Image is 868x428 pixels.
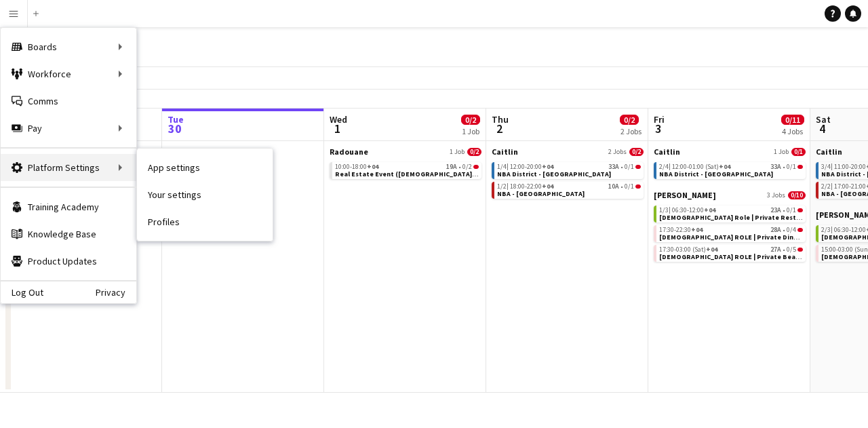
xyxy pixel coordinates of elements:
[330,147,481,157] a: Radouane1 Job0/2
[492,147,644,201] div: Caitlin2 Jobs0/21/4|12:00-20:00+0433A•0/1NBA District - [GEOGRAPHIC_DATA]1/2|18:00-22:00+0410A•0/...
[492,113,509,125] span: Thu
[774,148,789,156] span: 1 Job
[797,248,803,252] span: 0/5
[770,246,781,253] span: 27A
[787,163,796,170] span: 0/1
[462,126,479,136] div: 1 Job
[497,162,641,178] a: 1/4|12:00-20:00+0433A•0/1NBA District - [GEOGRAPHIC_DATA]
[669,206,671,214] span: |
[652,121,665,136] span: 3
[330,113,347,125] span: Wed
[165,121,184,136] span: 30
[507,182,509,191] span: |
[330,147,481,182] div: Radouane1 Job0/210:00-18:00+0419A•0/2Real Estate Event ([DEMOGRAPHIC_DATA] role) [GEOGRAPHIC_DATA]
[781,115,804,125] span: 0/11
[492,147,518,157] span: Caitlin
[770,207,781,214] span: 23A
[787,246,796,253] span: 0/5
[821,163,833,170] span: 3/4
[659,245,803,260] a: 17:30-03:00 (Sat)+0427A•0/5[DEMOGRAPHIC_DATA] ROLE | Private Beach Event | [GEOGRAPHIC_DATA] | [D...
[659,207,671,214] span: 1/3
[831,225,833,234] span: |
[659,207,803,214] div: •
[1,193,136,220] a: Training Academy
[335,163,479,170] div: •
[635,165,641,169] span: 0/1
[706,245,717,254] span: +04
[821,227,833,233] span: 2/3
[672,163,730,170] span: 12:00-01:00 (Sat)
[473,165,479,169] span: 0/2
[787,207,796,214] span: 0/1
[831,182,833,191] span: |
[625,183,634,190] span: 0/1
[654,190,806,200] a: [PERSON_NAME]3 Jobs0/10
[608,183,619,190] span: 10A
[497,182,641,197] a: 1/2|18:00-22:00+0410A•0/1NBA - [GEOGRAPHIC_DATA]
[625,163,634,170] span: 0/1
[490,121,509,136] span: 2
[659,246,803,253] div: •
[629,148,644,156] span: 0/2
[654,147,806,190] div: Caitlin1 Job0/12/4|12:00-01:00 (Sat)+0433A•0/1NBA District - [GEOGRAPHIC_DATA]
[782,126,804,136] div: 4 Jobs
[654,113,665,125] span: Fri
[797,228,803,232] span: 0/4
[497,183,509,190] span: 1/2
[659,227,803,233] div: •
[788,191,806,199] span: 0/10
[797,208,803,212] span: 0/1
[608,148,627,156] span: 2 Jobs
[467,148,481,156] span: 0/2
[335,170,559,178] span: Real Estate Event (female role) Dubai
[659,225,803,241] a: 17:30-22:30+0428A•0/4[DEMOGRAPHIC_DATA] ROLE | Private Dinner | [GEOGRAPHIC_DATA] | [DATE]
[542,182,553,191] span: +04
[797,165,803,169] span: 0/1
[814,121,831,136] span: 4
[542,162,553,171] span: +04
[167,113,184,125] span: Tue
[659,206,803,221] a: 1/3|06:30-12:00+0423A•0/1[DEMOGRAPHIC_DATA] Role | Private Restaurant Event | [GEOGRAPHIC_DATA] |...
[335,162,479,178] a: 10:00-18:00+0419A•0/2Real Estate Event ([DEMOGRAPHIC_DATA] role) [GEOGRAPHIC_DATA]
[659,163,803,170] div: •
[659,246,717,253] span: 17:30-03:00 (Sat)
[137,208,273,235] a: Profiles
[497,183,641,190] div: •
[510,163,553,170] span: 12:00-20:00
[1,60,136,87] div: Workforce
[497,163,641,170] div: •
[510,183,553,190] span: 18:00-22:00
[1,154,136,181] div: Platform Settings
[787,227,796,233] span: 0/4
[497,163,509,170] span: 1/4
[691,225,703,234] span: +04
[770,227,781,233] span: 28A
[96,287,136,298] a: Privacy
[462,163,472,170] span: 0/2
[659,170,773,178] span: NBA District - Abu Dhabi
[654,147,806,157] a: Caitlin1 Job0/1
[608,163,619,170] span: 33A
[1,115,136,142] div: Pay
[704,206,715,214] span: +04
[669,162,671,171] span: |
[507,162,509,171] span: |
[659,227,703,233] span: 17:30-22:30
[719,162,730,171] span: +04
[659,163,671,170] span: 2/4
[367,162,378,171] span: +04
[654,190,716,200] span: Kelly
[335,163,378,170] span: 10:00-18:00
[816,113,831,125] span: Sat
[1,33,136,60] div: Boards
[770,163,781,170] span: 33A
[767,191,785,199] span: 3 Jobs
[1,220,136,248] a: Knowledge Base
[330,147,368,157] span: Radouane
[137,181,273,208] a: Your settings
[450,148,465,156] span: 1 Job
[831,162,833,171] span: |
[137,154,273,181] a: App settings
[659,162,803,178] a: 2/4|12:00-01:00 (Sat)+0433A•0/1NBA District - [GEOGRAPHIC_DATA]
[497,189,585,198] span: NBA - Abu Dhabi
